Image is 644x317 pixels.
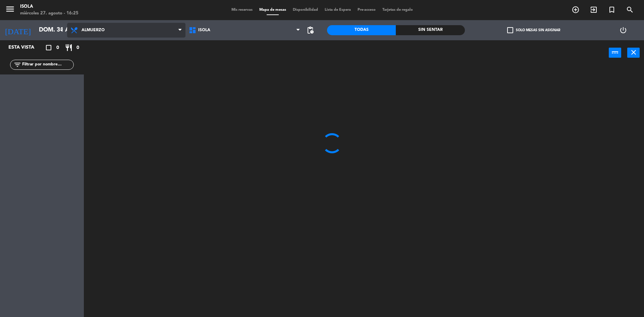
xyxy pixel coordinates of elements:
[321,8,354,12] span: Lista de Espera
[354,8,379,12] span: Pre-acceso
[198,28,210,33] span: Isola
[630,48,638,56] i: close
[306,26,314,34] span: pending_actions
[609,48,621,58] button: power_input
[20,10,78,17] div: miércoles 27. agosto - 16:25
[608,6,616,14] i: turned_in_not
[228,8,256,12] span: Mis reservas
[5,4,15,16] button: menu
[56,44,59,52] span: 0
[627,48,640,58] button: close
[45,44,53,52] i: crop_square
[572,6,580,14] i: add_circle_outline
[327,25,396,35] div: Todas
[65,44,73,52] i: restaurant
[76,44,79,52] span: 0
[626,6,634,14] i: search
[619,26,627,34] i: power_settings_new
[256,8,289,12] span: Mapa de mesas
[21,61,73,68] input: Filtrar por nombre...
[611,48,619,56] i: power_input
[82,28,105,33] span: Almuerzo
[57,26,65,34] i: arrow_drop_down
[507,27,560,33] label: Solo mesas sin asignar
[590,6,598,14] i: exit_to_app
[3,44,48,52] div: Esta vista
[20,3,78,10] div: Isola
[507,27,513,33] span: check_box_outline_blank
[5,4,15,14] i: menu
[13,61,21,69] i: filter_list
[289,8,321,12] span: Disponibilidad
[379,8,416,12] span: Tarjetas de regalo
[396,25,465,35] div: Sin sentar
